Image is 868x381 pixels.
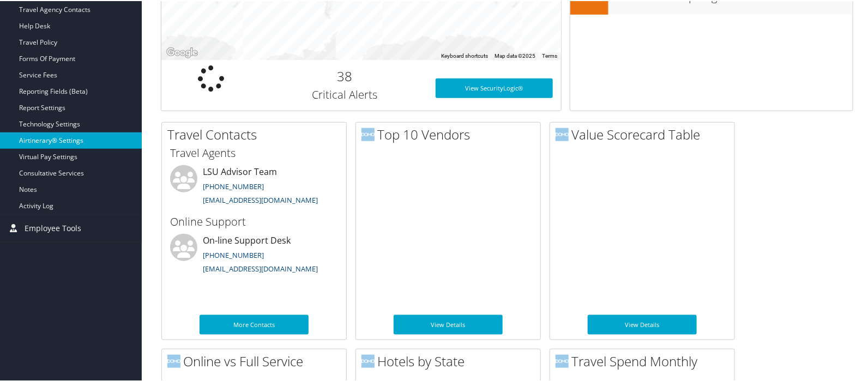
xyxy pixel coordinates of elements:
a: [EMAIL_ADDRESS][DOMAIN_NAME] [203,194,318,204]
button: Keyboard shortcuts [442,51,489,59]
img: domo-logo.png [361,354,375,367]
img: domo-logo.png [361,127,375,140]
span: Map data ©2025 [495,52,536,58]
h2: Travel Contacts [167,124,346,143]
h3: Critical Alerts [269,86,419,101]
a: More Contacts [200,314,309,334]
a: View Details [588,314,697,334]
h2: Top 10 Vendors [361,124,540,143]
span: Employee Tools [25,214,81,241]
h3: Travel Agents [170,144,338,160]
h2: 38 [269,66,419,84]
h2: Hotels by State [361,351,540,370]
h2: Online vs Full Service [167,351,346,370]
img: domo-logo.png [556,354,569,367]
img: domo-logo.png [556,127,569,140]
a: Open this area in Google Maps (opens a new window) [164,45,200,59]
a: View Details [394,314,503,334]
li: On-line Support Desk [165,233,343,277]
h3: Online Support [170,213,338,228]
a: [PHONE_NUMBER] [203,180,264,190]
h2: Travel Spend Monthly [556,351,734,370]
h2: Value Scorecard Table [556,124,734,143]
a: View SecurityLogic® [436,77,552,97]
a: Terms (opens in new tab) [542,52,558,58]
img: Google [164,45,200,59]
img: domo-logo.png [167,354,180,367]
a: [PHONE_NUMBER] [203,249,264,259]
a: [EMAIL_ADDRESS][DOMAIN_NAME] [203,263,318,273]
li: LSU Advisor Team [165,164,343,209]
